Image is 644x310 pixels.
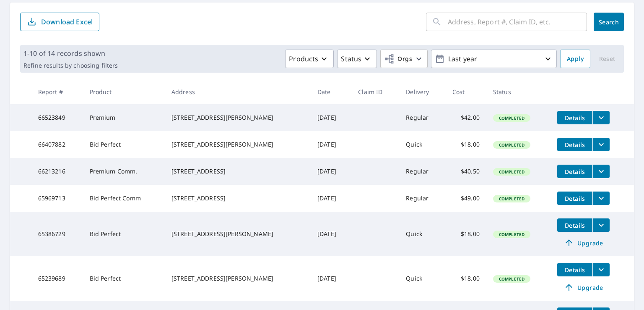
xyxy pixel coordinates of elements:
p: Download Excel [41,17,93,26]
td: 66213216 [31,158,83,185]
button: filesDropdownBtn-65386729 [592,218,610,232]
span: Completed [494,196,530,202]
div: [STREET_ADDRESS] [171,194,304,202]
td: 65969713 [31,185,83,212]
button: detailsBtn-66213216 [557,165,592,178]
th: Report # [31,79,83,104]
span: Upgrade [562,238,605,248]
td: [DATE] [311,212,351,256]
span: Apply [567,54,584,64]
span: Completed [494,231,530,237]
span: Details [562,114,587,122]
button: Status [337,50,377,68]
td: $18.00 [446,212,486,256]
td: Regular [399,185,445,212]
td: 66407882 [31,131,83,158]
button: filesDropdownBtn-65239689 [592,263,610,276]
p: 1-10 of 14 records shown [23,48,118,58]
th: Product [83,79,165,104]
button: filesDropdownBtn-66407882 [592,138,610,151]
td: [DATE] [311,104,351,131]
td: $18.00 [446,256,486,301]
td: Bid Perfect [83,131,165,158]
button: Last year [431,50,557,68]
td: 66523849 [31,104,83,131]
th: Delivery [399,79,445,104]
td: Regular [399,104,445,131]
td: [DATE] [311,185,351,212]
td: Quick [399,131,445,158]
div: [STREET_ADDRESS][PERSON_NAME] [171,113,304,122]
div: [STREET_ADDRESS] [171,167,304,176]
span: Details [562,266,587,274]
td: 65386729 [31,212,83,256]
p: Status [341,54,361,64]
button: Search [594,13,624,31]
td: Premium Comm. [83,158,165,185]
button: filesDropdownBtn-66523849 [592,111,610,124]
span: Orgs [384,54,412,64]
button: Orgs [380,50,428,68]
td: Bid Perfect Comm [83,185,165,212]
input: Address, Report #, Claim ID, etc. [448,10,587,34]
button: Products [285,50,334,68]
td: 65239689 [31,256,83,301]
span: Details [562,194,587,202]
span: Details [562,168,587,176]
td: Quick [399,212,445,256]
button: detailsBtn-65239689 [557,263,592,276]
span: Completed [494,115,530,121]
span: Upgrade [562,282,605,292]
div: [STREET_ADDRESS][PERSON_NAME] [171,140,304,149]
button: filesDropdownBtn-65969713 [592,192,610,205]
span: Completed [494,142,530,148]
button: detailsBtn-66523849 [557,111,592,124]
td: $18.00 [446,131,486,158]
td: [DATE] [311,256,351,301]
td: Quick [399,256,445,301]
button: filesDropdownBtn-66213216 [592,165,610,178]
th: Status [486,79,551,104]
button: Apply [560,50,590,68]
th: Cost [446,79,486,104]
td: Bid Perfect [83,256,165,301]
a: Upgrade [557,281,610,294]
button: detailsBtn-66407882 [557,138,592,151]
th: Claim ID [351,79,399,104]
span: Completed [494,276,530,282]
td: $42.00 [446,104,486,131]
td: Regular [399,158,445,185]
td: [DATE] [311,131,351,158]
th: Address [165,79,311,104]
td: $40.50 [446,158,486,185]
button: detailsBtn-65969713 [557,192,592,205]
button: Download Excel [20,13,99,31]
td: Premium [83,104,165,131]
span: Completed [494,169,530,175]
td: [DATE] [311,158,351,185]
button: detailsBtn-65386729 [557,218,592,232]
span: Search [600,18,617,26]
div: [STREET_ADDRESS][PERSON_NAME] [171,230,304,238]
p: Refine results by choosing filters [23,62,118,69]
div: [STREET_ADDRESS][PERSON_NAME] [171,274,304,283]
p: Products [289,54,318,64]
th: Date [311,79,351,104]
a: Upgrade [557,236,610,250]
td: $49.00 [446,185,486,212]
span: Details [562,141,587,149]
p: Last year [445,52,543,66]
span: Details [562,221,587,229]
td: Bid Perfect [83,212,165,256]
